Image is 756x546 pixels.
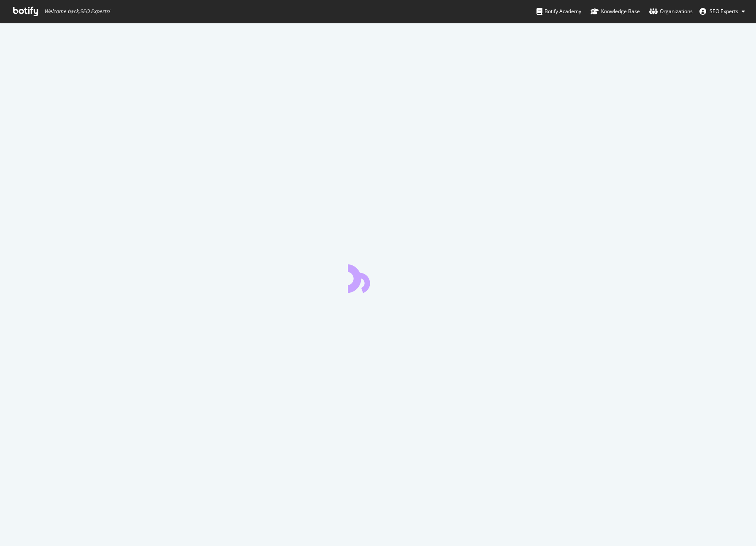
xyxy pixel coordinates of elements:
[710,8,738,15] span: SEO Experts
[44,8,110,15] span: Welcome back, SEO Experts !
[591,7,640,16] div: Knowledge Base
[693,5,752,18] button: SEO Experts
[537,7,581,16] div: Botify Academy
[348,262,409,293] div: animation
[649,7,693,16] div: Organizations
